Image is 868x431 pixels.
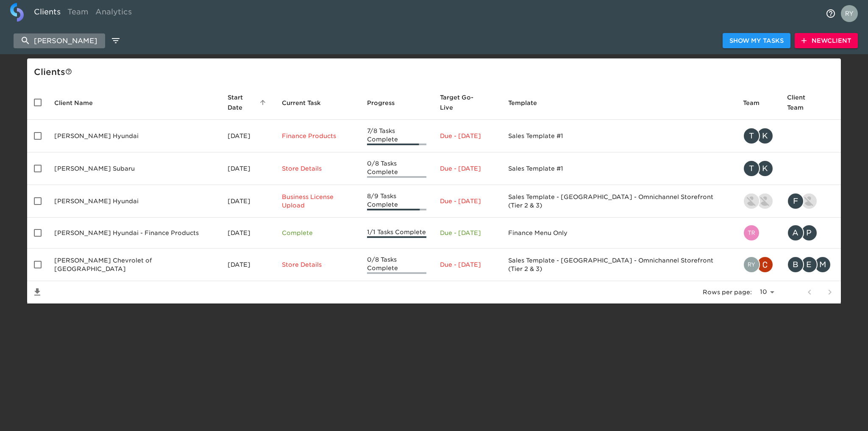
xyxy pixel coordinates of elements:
img: duncan.miller@roadster.com [757,193,773,209]
div: E [801,256,818,273]
td: Sales Template #1 [501,120,736,152]
span: Show My Tasks [729,36,784,46]
span: Current Task [282,98,332,108]
img: Profile [841,5,858,22]
img: christopher.mccarthy@roadster.com [757,257,773,272]
td: [DATE] [221,152,275,185]
p: Due - [DATE] [440,132,495,140]
div: azimmerman@westherr.com, pfarr@westherr.com [787,224,834,241]
p: Store Details [282,260,353,269]
div: K [757,127,773,144]
p: Due - [DATE] [440,197,495,205]
p: Finance Products [282,132,353,140]
td: [PERSON_NAME] Hyundai [47,120,221,152]
div: M [814,256,831,273]
p: Complete [282,229,353,237]
span: Template [508,98,548,108]
div: T [743,160,760,177]
button: Show My Tasks [723,33,790,49]
td: 8/9 Tasks Complete [360,185,434,218]
p: Store Details [282,164,353,173]
div: A [787,224,804,241]
span: Progress [367,98,406,108]
button: edit [108,33,123,48]
td: 0/8 Tasks Complete [360,152,434,185]
span: Start Date [228,92,268,113]
td: Finance Menu Only [501,218,736,249]
div: F [787,193,804,210]
img: kevin.lo@roadster.com [801,193,817,209]
td: 1/1 Tasks Complete [360,218,434,249]
td: [DATE] [221,218,275,249]
div: B [787,256,804,273]
button: Save List [27,282,47,302]
div: T [743,127,760,144]
td: Sales Template - [GEOGRAPHIC_DATA] - Omnichannel Storefront (Tier 2 & 3) [501,185,736,218]
span: Client Team [787,92,834,113]
div: P [801,224,818,241]
select: rows per page [755,286,777,298]
img: logo [10,3,24,22]
span: Team [743,98,771,108]
td: Sales Template - [GEOGRAPHIC_DATA] - Omnichannel Storefront (Tier 2 & 3) [501,249,736,281]
td: [DATE] [221,120,275,152]
span: This is the next Task in this Hub that should be completed [282,98,321,108]
td: 0/8 Tasks Complete [360,249,434,281]
span: Client Name [54,98,104,108]
td: [PERSON_NAME] Hyundai - Finance Products [47,218,221,249]
button: notifications [821,3,841,24]
svg: This is a list of all of your clients and clients shared with you [65,68,72,75]
div: fcomisso@westherr.com, kevin.lo@roadster.com [787,193,834,210]
td: [DATE] [221,249,275,281]
div: bhollis@westherr.com, ewagner@westherr.com, mattea@westherr.com [787,256,834,273]
img: ryan.dale@roadster.com [744,257,759,272]
div: ryan.dale@roadster.com, christopher.mccarthy@roadster.com [743,256,773,273]
td: [DATE] [221,185,275,218]
td: 7/8 Tasks Complete [360,120,434,152]
div: patrick.adamson@roadster.com, duncan.miller@roadster.com [743,193,773,210]
img: tristan.walk@roadster.com [744,225,759,240]
div: K [757,160,773,177]
a: Clients [31,3,64,24]
button: NewClient [795,33,858,49]
input: search [14,33,105,48]
p: Due - [DATE] [440,229,495,237]
a: Analytics [92,3,135,24]
div: Client s [34,65,837,79]
td: [PERSON_NAME] Chevrolet of [GEOGRAPHIC_DATA] [47,249,221,281]
span: New Client [801,36,851,46]
p: Business License Upload [282,193,353,210]
td: [PERSON_NAME] Subaru [47,152,221,185]
td: [PERSON_NAME] Hyundai [47,185,221,218]
span: Target Go-Live [440,92,495,113]
a: Team [64,3,92,24]
td: Sales Template #1 [501,152,736,185]
p: Rows per page: [703,288,752,296]
table: enhanced table [27,86,841,304]
p: Due - [DATE] [440,164,495,173]
img: patrick.adamson@roadster.com [744,193,759,209]
span: Calculated based on the start date and the duration of all Tasks contained in this Hub. [440,92,484,113]
div: tristan.walk@roadster.com [743,224,773,241]
div: tracy@roadster.com, kevin.dodt@roadster.com [743,160,773,177]
p: Due - [DATE] [440,260,495,269]
div: tracy@roadster.com, kevin.dodt@roadster.com [743,127,773,144]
